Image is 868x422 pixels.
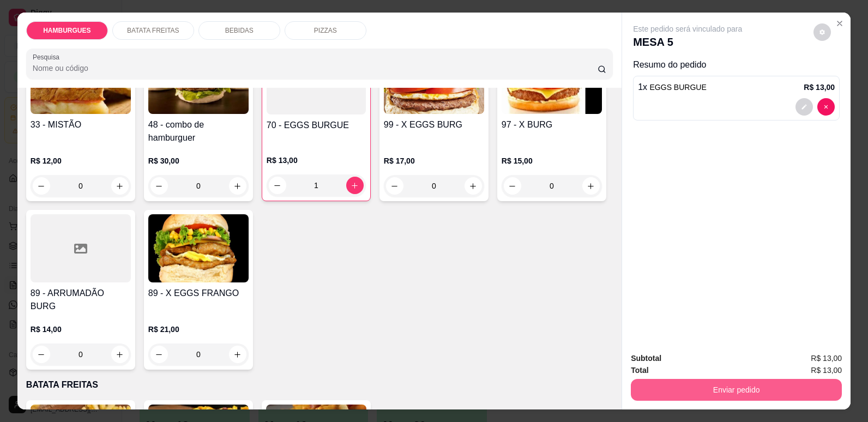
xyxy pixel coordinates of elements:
p: Resumo do pedido [633,58,840,71]
button: decrease-product-quantity [150,346,168,363]
h4: 89 - X EGGS FRANGO [148,287,249,300]
button: Close [831,15,848,32]
button: decrease-product-quantity [33,346,50,363]
button: increase-product-quantity [111,177,129,195]
button: decrease-product-quantity [817,98,835,116]
button: increase-product-quantity [229,346,246,363]
span: R$ 13,00 [811,364,842,376]
p: MESA 5 [633,34,742,50]
button: increase-product-quantity [582,177,600,195]
p: R$ 12,00 [31,155,131,166]
p: PIZZAS [314,26,337,35]
button: decrease-product-quantity [795,98,813,116]
p: R$ 15,00 [502,155,602,166]
button: increase-product-quantity [229,177,246,195]
p: Este pedido será vinculado para [633,23,742,34]
p: BEBIDAS [225,26,254,35]
p: R$ 13,00 [267,155,366,166]
input: Pesquisa [33,63,598,74]
label: Pesquisa [33,52,63,62]
button: Enviar pedido [631,379,842,401]
button: increase-product-quantity [465,177,482,195]
h4: 97 - X BURG [502,118,602,131]
p: HAMBURGUES [43,26,91,35]
button: decrease-product-quantity [33,177,50,195]
h4: 70 - EGGS BURGUE [267,119,366,132]
button: decrease-product-quantity [504,177,521,195]
span: EGGS BURGUE [650,83,707,92]
button: increase-product-quantity [346,177,364,194]
button: increase-product-quantity [111,346,129,363]
img: product-image [148,214,249,282]
p: BATATA FREITAS [26,378,613,391]
p: BATATA FREITAS [127,26,179,35]
h4: 99 - X EGGS BURG [384,118,484,131]
h4: 33 - MISTÃO [31,118,131,131]
p: R$ 30,00 [148,155,249,166]
p: R$ 17,00 [384,155,484,166]
h4: 89 - ARRUMADÃO BURG [31,287,131,313]
p: R$ 21,00 [148,324,249,335]
span: R$ 13,00 [811,352,842,364]
strong: Subtotal [631,354,661,363]
strong: Total [631,366,648,375]
button: decrease-product-quantity [269,177,286,194]
button: decrease-product-quantity [386,177,403,195]
p: R$ 14,00 [31,324,131,335]
h4: 48 - combo de hamburguer [148,118,249,144]
button: decrease-product-quantity [150,177,168,195]
p: 1 x [638,81,707,94]
p: R$ 13,00 [804,82,835,93]
button: decrease-product-quantity [813,23,831,41]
